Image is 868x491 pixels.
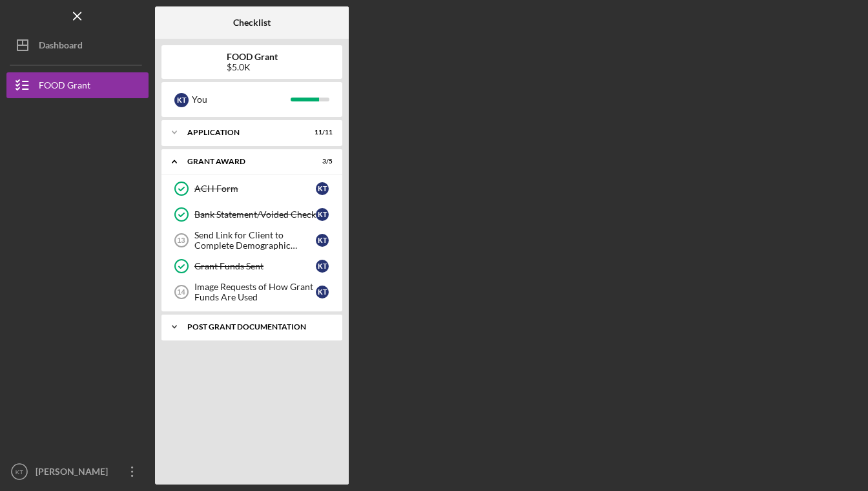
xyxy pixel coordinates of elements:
[168,176,336,202] a: ACH FormKT
[309,129,333,136] div: 11 / 11
[316,260,329,273] div: K T
[15,468,23,475] text: KT
[187,323,326,331] div: Post Grant Documentation
[194,209,316,220] div: Bank Statement/Voided Check
[227,62,278,72] div: $5.0K
[316,286,329,298] div: K T
[194,282,316,302] div: Image Requests of How Grant Funds Are Used
[39,72,90,101] div: FOOD Grant
[177,288,185,296] tspan: 14
[6,32,149,58] button: Dashboard
[6,459,149,485] button: KT[PERSON_NAME]
[177,236,185,244] tspan: 13
[174,93,189,107] div: K T
[316,208,329,221] div: K T
[309,158,333,165] div: 3 / 5
[316,234,329,247] div: K T
[194,261,316,271] div: Grant Funds Sent
[6,72,149,98] button: FOOD Grant
[32,459,116,488] div: [PERSON_NAME]
[187,158,300,165] div: Grant Award
[39,32,83,61] div: Dashboard
[168,227,336,253] a: 13Send Link for Client to Complete Demographic Information for DEEDKT
[194,230,316,251] div: Send Link for Client to Complete Demographic Information for DEED
[316,182,329,195] div: K T
[168,279,336,305] a: 14Image Requests of How Grant Funds Are UsedKT
[192,89,291,110] div: You
[194,183,316,194] div: ACH Form
[168,202,336,227] a: Bank Statement/Voided CheckKT
[233,17,271,28] b: Checklist
[187,129,300,136] div: Application
[168,253,336,279] a: Grant Funds SentKT
[227,52,278,62] b: FOOD Grant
